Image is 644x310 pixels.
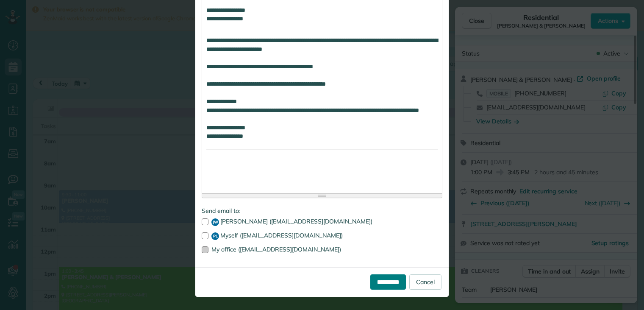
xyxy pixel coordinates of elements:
a: Cancel [409,274,441,290]
label: My office ([EMAIL_ADDRESS][DOMAIN_NAME]) [202,246,442,252]
label: Myself ([EMAIL_ADDRESS][DOMAIN_NAME]) [202,232,442,240]
label: Send email to: [202,207,442,215]
label: [PERSON_NAME] ([EMAIL_ADDRESS][DOMAIN_NAME]) [202,218,442,226]
span: PL [211,232,219,240]
span: JW [211,218,219,226]
div: Resize [202,194,442,198]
